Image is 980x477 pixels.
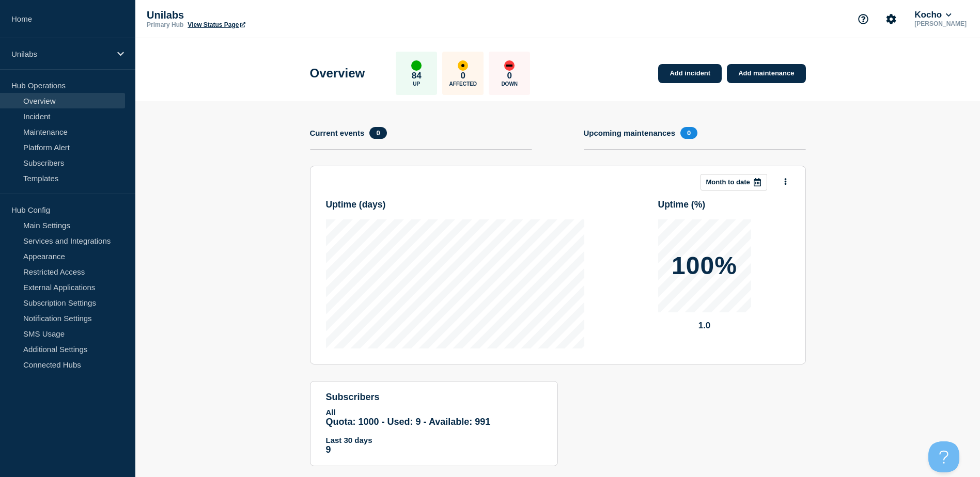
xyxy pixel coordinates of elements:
[727,64,805,83] a: Add maintenance
[188,21,245,28] a: View Status Page
[584,129,676,137] h4: Upcoming maintenances
[326,199,386,210] h3: Uptime ( days )
[658,64,722,83] a: Add incident
[326,436,542,444] p: Last 30 days
[326,417,491,427] span: Quota: 1000 - Used: 9 - Available: 991
[658,199,706,210] h3: Uptime ( % )
[413,81,420,87] p: Up
[326,408,542,417] p: All
[672,253,737,278] p: 100%
[449,81,477,87] p: Affected
[880,8,902,30] button: Account settings
[310,129,365,137] h4: Current events
[504,60,515,71] div: down
[11,50,111,58] p: Unilabs
[680,127,697,139] span: 0
[706,178,750,186] p: Month to date
[507,71,512,81] p: 0
[501,81,518,87] p: Down
[458,60,468,71] div: affected
[852,8,874,30] button: Support
[310,66,365,81] h1: Overview
[326,392,542,403] h4: subscribers
[147,9,353,21] p: Unilabs
[928,441,959,472] iframe: Help Scout Beacon - Open
[912,20,969,27] p: [PERSON_NAME]
[701,174,767,190] button: Month to date
[326,444,542,455] p: 9
[369,127,386,139] span: 0
[147,21,183,28] p: Primary Hub
[461,71,465,81] p: 0
[658,321,751,331] p: 1.0
[912,10,953,20] button: Kocho
[411,60,422,71] div: up
[412,71,422,81] p: 84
